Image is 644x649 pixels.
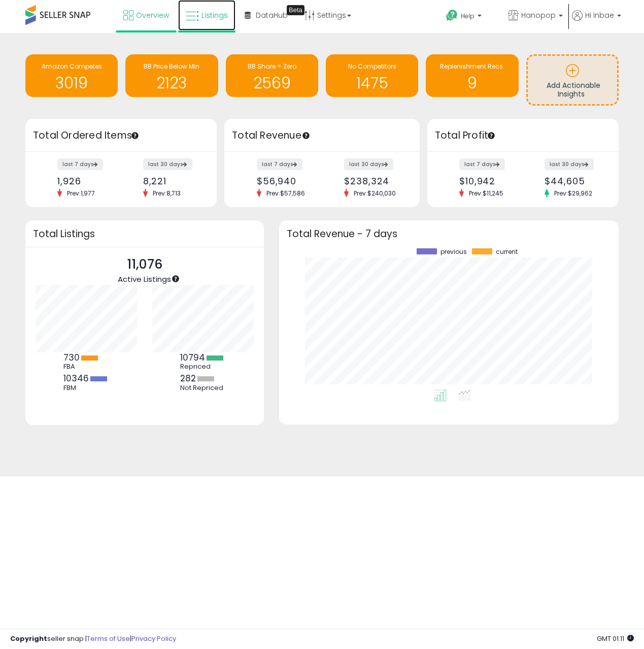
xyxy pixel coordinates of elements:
[130,75,213,91] h1: 2123
[63,363,109,371] div: FBA
[180,372,196,384] b: 282
[344,158,393,170] label: last 30 days
[547,80,600,100] span: Add Actionable Insights
[349,189,401,198] span: Prev: $240,030
[33,230,256,238] h3: Total Listings
[287,230,611,238] h3: Total Revenue - 7 days
[143,158,192,170] label: last 30 days
[438,2,499,33] a: Help
[257,158,302,170] label: last 7 days
[545,176,600,186] div: $44,605
[261,189,310,198] span: Prev: $57,586
[521,10,556,20] span: Hanopop
[63,384,109,392] div: FBM
[171,274,180,283] div: Tooltip anchor
[180,384,226,392] div: Not Repriced
[25,54,118,97] a: Amazon Competes 3019
[63,351,80,364] b: 730
[572,10,621,33] a: Hi Inbae
[143,176,199,186] div: 8,221
[57,158,103,170] label: last 7 days
[549,189,597,198] span: Prev: $29,962
[118,274,171,284] span: Active Listings
[148,189,186,198] span: Prev: 8,713
[459,176,515,186] div: $10,942
[180,363,226,371] div: Repriced
[348,62,396,71] span: No Competitors
[446,9,458,22] i: Get Help
[226,54,318,97] a: BB Share = Zero 2569
[256,10,288,20] span: DataHub
[287,5,304,15] div: Tooltip anchor
[118,255,171,274] p: 11,076
[528,56,617,104] a: Add Actionable Insights
[459,158,505,170] label: last 7 days
[33,128,209,143] h3: Total Ordered Items
[144,62,199,71] span: BB Price Below Min
[257,176,315,186] div: $56,940
[130,131,140,140] div: Tooltip anchor
[125,54,218,97] a: BB Price Below Min 2123
[487,131,496,140] div: Tooltip anchor
[180,351,205,364] b: 10794
[464,189,509,198] span: Prev: $11,245
[331,75,413,91] h1: 1475
[57,176,113,186] div: 1,926
[42,62,102,71] span: Amazon Competes
[201,10,228,20] span: Listings
[496,248,518,255] span: current
[440,248,467,255] span: previous
[62,189,100,198] span: Prev: 1,977
[301,131,311,140] div: Tooltip anchor
[435,128,611,143] h3: Total Profit
[440,62,504,71] span: Replenishment Recs.
[232,128,412,143] h3: Total Revenue
[63,372,89,384] b: 10346
[136,10,169,20] span: Overview
[431,75,513,91] h1: 9
[545,158,594,170] label: last 30 days
[231,75,313,91] h1: 2569
[326,54,418,97] a: No Competitors 1475
[344,176,402,186] div: $238,324
[30,75,113,91] h1: 3019
[585,10,614,20] span: Hi Inbae
[426,54,518,97] a: Replenishment Recs. 9
[461,12,474,20] span: Help
[248,62,296,71] span: BB Share = Zero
